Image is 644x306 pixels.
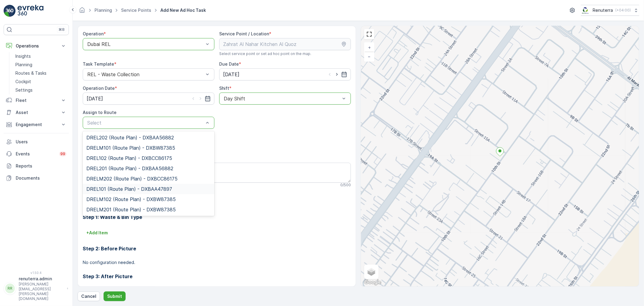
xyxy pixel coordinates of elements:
[593,7,613,13] p: Renuterra
[95,8,112,13] a: Planning
[4,148,69,160] a: Events99
[83,245,351,252] h3: Step 2: Before Picture
[13,52,69,60] a: Insights
[16,175,66,181] p: Documents
[5,284,15,293] div: RR
[86,207,176,212] span: DRELM201 (Route Plan) - DXBW87385
[4,172,69,184] a: Documents
[19,282,64,301] p: [PERSON_NAME][EMAIL_ADDRESS][PERSON_NAME][DOMAIN_NAME]
[219,38,351,50] input: Zahrat Al Nahar Kitchen Al Quoz
[4,136,69,148] a: Users
[4,276,69,301] button: RRrenuterra.admin[PERSON_NAME][EMAIL_ADDRESS][PERSON_NAME][DOMAIN_NAME]
[83,31,104,36] label: Operation
[83,213,351,221] h3: Step 1: Waste & Bin Type
[13,86,69,94] a: Settings
[4,106,69,119] button: Asset
[18,5,43,17] img: logo_light-DOdMpM7g.png
[86,197,176,202] span: DRELM102 (Route Plan) - DXBW87385
[15,87,33,93] p: Settings
[16,122,57,128] p: Engagement
[104,291,126,301] button: Submit
[4,40,69,52] button: Operations
[86,135,174,140] span: DREL202 (Route Plan) - DXBAA56882
[581,5,639,16] button: Renuterra(+04:00)
[86,155,172,161] span: DREL102 (Route Plan) - DXBCC86175
[15,62,32,68] p: Planning
[79,9,85,14] a: Homepage
[16,151,56,157] p: Events
[83,259,351,265] p: No configuration needed.
[4,119,69,131] button: Engagement
[365,52,374,61] a: Zoom Out
[121,8,151,13] a: Service Points
[19,276,64,282] p: renuterra.admin
[83,228,111,238] button: +Add Item
[365,43,374,52] a: Zoom In
[86,186,172,192] span: DREL101 (Route Plan) - DXBAA47897
[581,7,590,14] img: Screenshot_2024-07-26_at_13.33.01.png
[87,119,204,126] p: Select
[15,53,31,59] p: Insights
[4,94,69,106] button: Fleet
[363,278,383,286] img: Google
[4,160,69,172] a: Reports
[13,69,69,77] a: Routes & Tasks
[365,30,374,39] a: View Fullscreen
[86,166,173,171] span: DREL201 (Route Plan) - DXBAA56882
[60,151,65,156] p: 99
[16,97,57,103] p: Fleet
[159,7,207,13] span: Add New Ad Hoc Task
[16,109,57,116] p: Asset
[86,145,175,151] span: DRELM101 (Route Plan) - DXBW87385
[219,51,311,56] span: Select service point or set ad hoc point on the map.
[219,68,351,80] input: dd/mm/yyyy
[4,5,16,17] img: logo
[16,139,66,145] p: Users
[81,293,96,299] p: Cancel
[368,54,371,59] span: −
[78,291,100,301] button: Cancel
[107,293,122,299] p: Submit
[219,31,269,36] label: Service Point / Location
[615,8,631,13] p: ( +04:00 )
[83,273,351,280] h3: Step 3: After Picture
[59,27,65,32] p: ⌘B
[83,86,115,91] label: Operation Date
[219,61,239,67] label: Due Date
[363,278,383,286] a: Open this area in Google Maps (opens a new window)
[86,230,108,236] p: + Add Item
[365,265,378,278] a: Layers
[83,110,117,115] label: Assign to Route
[368,45,371,50] span: +
[340,183,351,187] p: 0 / 500
[15,70,46,76] p: Routes & Tasks
[83,61,114,67] label: Task Template
[4,271,69,275] span: v 1.50.4
[83,197,351,206] h2: Task Template Configuration
[15,79,31,85] p: Cockpit
[83,93,214,105] input: dd/mm/yyyy
[13,77,69,86] a: Cockpit
[16,43,57,49] p: Operations
[86,176,178,181] span: DRELM202 (Route Plan) - DXBCC86175
[16,163,66,169] p: Reports
[13,60,69,69] a: Planning
[219,86,229,91] label: Shift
